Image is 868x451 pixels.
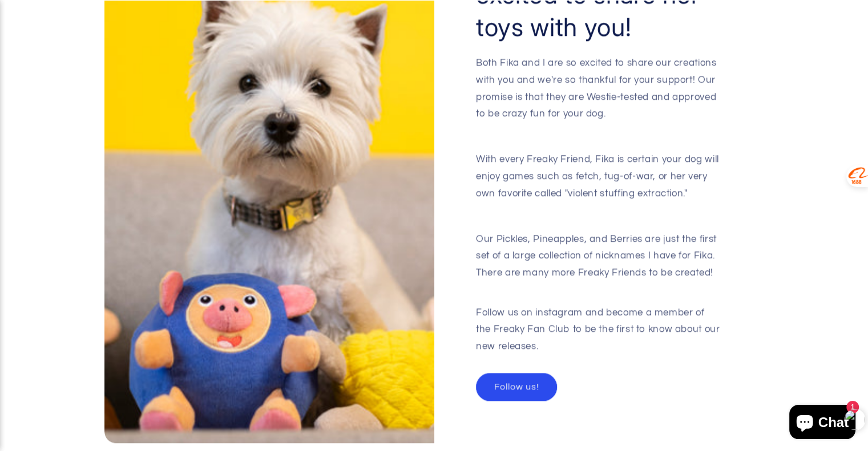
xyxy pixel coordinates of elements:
[476,55,722,122] p: Both Fika and I are so excited to share our creations with you and we're so thankful for your sup...
[786,405,859,442] inbox-online-store-chat: Shopify online store chat
[476,287,722,355] p: Follow us on instagram and become a member of the Freaky Fan Club to be the first to know about o...
[476,151,722,202] p: With every Freaky Friend, Fika is certain your dog will enjoy games such as fetch, tug-of-war, or...
[476,231,722,282] p: Our Pickles, Pineapples, and Berries are just the first set of a large collection of nicknames I ...
[476,373,557,401] a: Follow us!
